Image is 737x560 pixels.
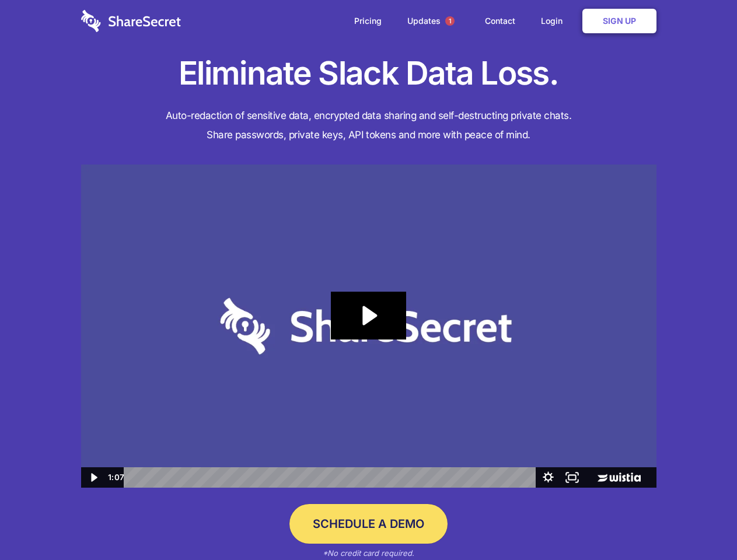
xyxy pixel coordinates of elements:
img: Sharesecret [81,164,656,488]
button: Play Video [81,467,105,488]
iframe: Drift Widget Chat Controller [679,502,723,546]
h1: Eliminate Slack Data Loss. [81,52,656,94]
img: logo-wordmark-white-trans-d4663122ce5f474addd5e946df7df03e33cb6a1c49d2221995e7729f52c070b2.svg [81,10,181,32]
a: Pricing [343,3,393,39]
a: Contact [473,3,527,39]
h4: Auto-redaction of sensitive data, encrypted data sharing and self-destructing private chats. Shar... [81,106,656,145]
a: Login [529,3,580,39]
